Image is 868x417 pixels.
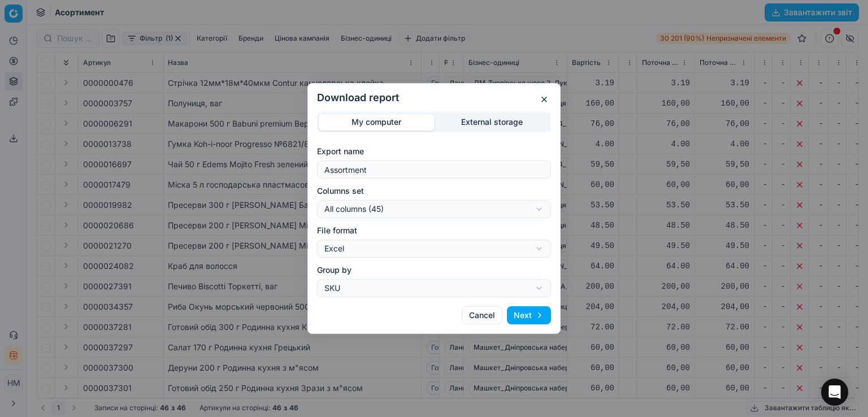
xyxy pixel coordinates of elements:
[434,114,549,131] button: External storage
[317,185,551,197] label: Columns set
[317,225,551,236] label: File format
[317,146,551,157] label: Export name
[319,114,434,131] button: My computer
[507,306,551,324] button: Next
[462,306,502,324] button: Cancel
[317,93,551,103] h2: Download report
[317,264,551,276] label: Group by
